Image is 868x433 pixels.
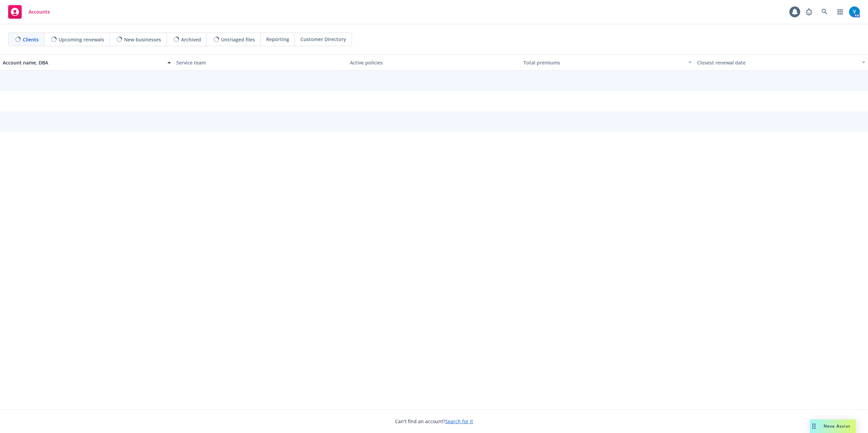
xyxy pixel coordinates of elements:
[824,423,850,429] span: Nova Assist
[5,2,53,21] a: Accounts
[347,54,521,71] button: Active policies
[445,418,473,425] a: Search for it
[23,36,39,43] span: Clients
[521,54,694,71] button: Total premiums
[802,5,816,19] a: Report a Bug
[174,54,347,71] button: Service team
[810,419,818,433] div: Drag to move
[28,9,50,15] span: Accounts
[818,5,831,19] a: Search
[176,59,344,66] div: Service team
[694,54,868,71] button: Closest renewal date
[849,6,860,17] img: photo
[697,59,858,66] div: Closest renewal date
[181,36,201,43] span: Archived
[266,36,289,43] span: Reporting
[810,419,856,433] button: Nova Assist
[124,36,161,43] span: New businesses
[300,36,346,43] span: Customer Directory
[350,59,518,66] div: Active policies
[3,59,163,66] div: Account name, DBA
[833,5,847,19] a: Switch app
[59,36,104,43] span: Upcoming renewals
[395,418,473,425] span: Can't find an account?
[221,36,255,43] span: Untriaged files
[524,59,684,66] div: Total premiums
